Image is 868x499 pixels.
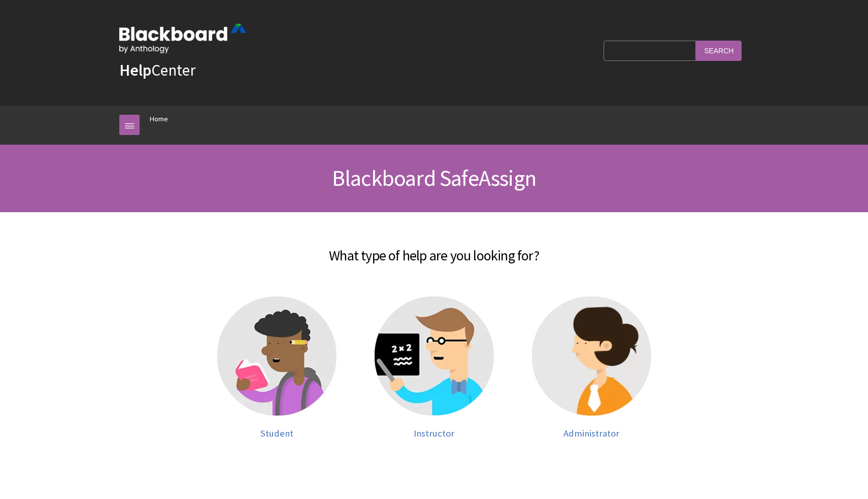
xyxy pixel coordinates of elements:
h2: What type of help are you looking for? [119,232,749,266]
a: Home [150,113,168,125]
a: Administrator help Administrator [523,296,660,439]
img: Blackboard by Anthology [119,24,246,53]
img: Student help [217,296,337,416]
span: Instructor [414,427,454,439]
span: Blackboard SafeAssign [332,164,536,192]
a: Instructor help Instructor [365,296,503,439]
img: Instructor help [375,296,494,416]
span: Student [260,427,293,439]
a: Student help Student [208,296,345,439]
a: HelpCenter [119,60,195,80]
span: Administrator [563,427,619,439]
strong: Help [119,60,151,80]
img: Administrator help [532,296,651,416]
input: Search [696,41,742,60]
